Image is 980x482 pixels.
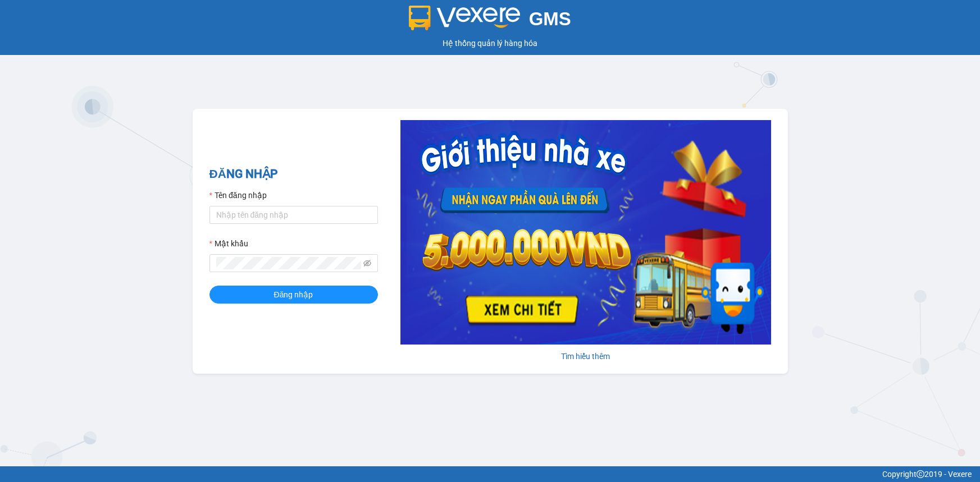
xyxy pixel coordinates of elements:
input: Tên đăng nhập [209,206,378,224]
input: Mật khẩu [216,257,361,269]
div: Tìm hiểu thêm [400,350,771,362]
h2: ĐĂNG NHẬP [209,165,378,183]
button: Đăng nhập [209,286,378,304]
div: Copyright 2019 - Vexere [8,468,972,480]
div: Hệ thống quản lý hàng hóa [3,37,977,49]
span: GMS [529,8,571,29]
img: banner-0 [400,120,771,345]
a: GMS [409,17,571,26]
label: Mật khẩu [209,237,248,250]
span: eye-invisible [363,259,371,267]
img: logo 2 [409,6,520,30]
span: Đăng nhập [274,288,313,301]
label: Tên đăng nhập [209,189,267,201]
span: copyright [917,470,924,478]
